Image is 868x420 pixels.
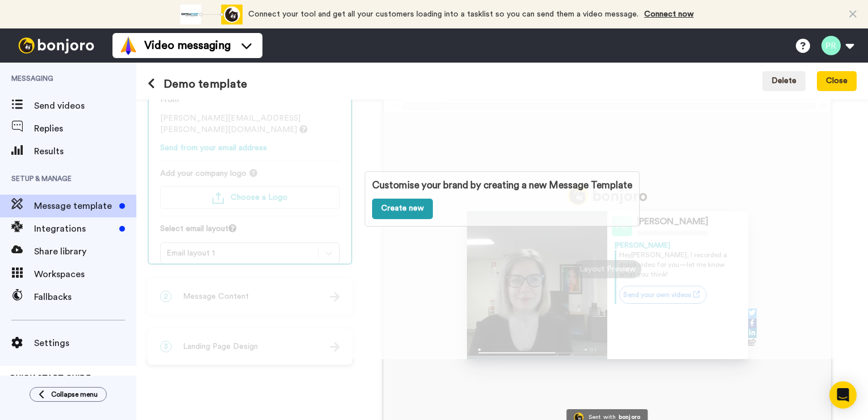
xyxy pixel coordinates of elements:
p: Customise your brand by creating a new Message Template [372,179,632,192]
span: Settings [34,336,136,350]
span: Send videos [34,99,136,113]
a: Connect now [644,10,694,18]
img: vm-color.svg [119,36,137,55]
span: Replies [34,122,136,135]
span: Message template [34,199,115,213]
span: QUICK START GUIDE [9,374,91,382]
span: Fallbacks [34,290,136,304]
span: Video messaging [144,38,231,53]
span: Workspaces [34,267,136,281]
button: Close [817,71,857,92]
span: Share library [34,245,136,258]
span: Integrations [34,222,115,236]
span: Connect your tool and get all your customers loading into a tasklist so you can send them a video... [248,10,639,18]
img: bj-logo-header-white.svg [14,38,99,53]
span: Results [34,145,136,158]
a: Create new [372,199,433,219]
h1: Demo template [148,78,247,90]
div: animation [180,5,243,24]
span: Collapse menu [51,390,98,399]
button: Collapse menu [30,387,107,402]
button: Delete [762,71,806,92]
div: Open Intercom Messenger [829,381,857,409]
